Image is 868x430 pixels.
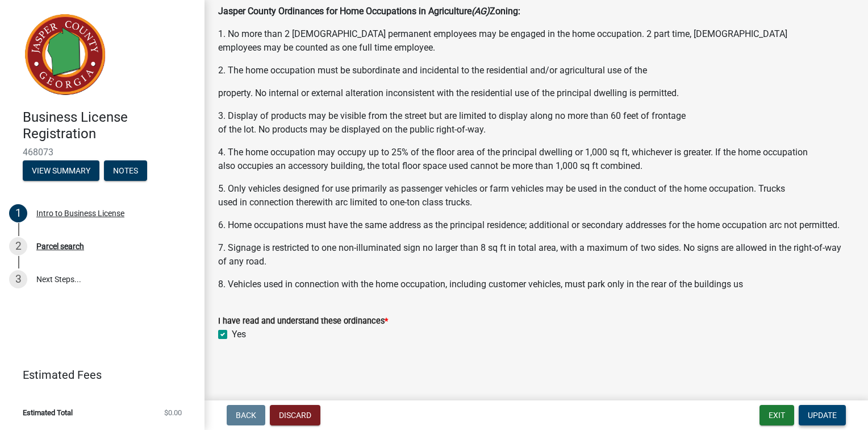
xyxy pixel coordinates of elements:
span: 468073 [23,147,182,158]
span: Update [808,411,837,420]
button: Notes [104,160,147,181]
a: Estimated Fees [9,363,186,386]
wm-modal-confirm: Summary [23,167,99,176]
button: Exit [759,405,794,425]
div: 1 [9,204,27,222]
p: 5. Only vehicles designed for use primarily as passenger vehicles or farm vehicles may be used in... [218,182,854,209]
p: 2. The home occupation must be subordinate and incidental to the residential and/or agricultural ... [218,64,854,77]
wm-modal-confirm: Notes [104,167,147,176]
button: Discard [270,405,320,425]
strong: (AG) [471,6,490,16]
label: I have read and understand these ordinances [218,317,388,325]
img: Jasper County, Georgia [23,12,108,97]
div: Parcel search [36,242,84,250]
p: 4. The home occupation may occupy up to 25% of the floor area of the principal dwelling or 1,000 ... [218,146,854,173]
span: Back [236,411,256,420]
button: Update [799,405,846,425]
p: 8. Vehicles used in connection with the home occupation, including customer vehicles, must park o... [218,278,854,291]
label: Yes [232,328,246,341]
div: 3 [9,270,27,288]
p: 6. Home occupations must have the same address as the principal residence; additional or secondar... [218,218,854,232]
button: Back [227,405,265,425]
p: 1. No more than 2 [DEMOGRAPHIC_DATA] permanent employees may be engaged in the home occupation. 2... [218,27,854,55]
span: $0.00 [164,409,182,416]
strong: Zoning: [490,6,520,16]
div: 2 [9,237,27,255]
div: Intro to Business License [36,209,124,217]
p: 3. Display of products may be visible from the street but are limited to display along no more th... [218,109,854,137]
strong: Jasper County Ordinances for Home Occupations in Agriculture [218,6,471,16]
button: View Summary [23,160,99,181]
span: Estimated Total [23,409,73,416]
h4: Business License Registration [23,109,195,142]
p: property. No internal or external alteration inconsistent with the residential use of the princip... [218,86,854,100]
p: 7. Signage is restricted to one non-illuminated sign no larger than 8 sq ft in total area, with a... [218,241,854,268]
